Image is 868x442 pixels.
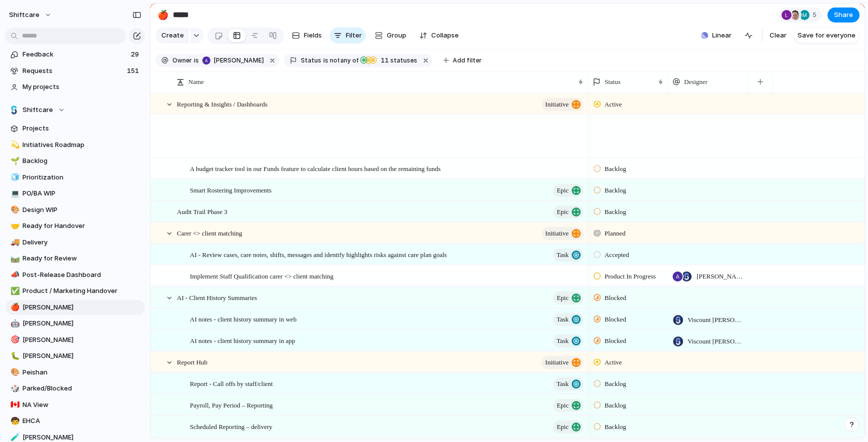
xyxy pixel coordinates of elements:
a: Projects [5,121,145,136]
span: Share [834,10,853,20]
span: EHCA [22,416,141,426]
a: 🧒EHCA [5,413,145,428]
span: Ready for Handover [22,221,141,231]
span: shiftcare [9,10,39,20]
span: Filter [346,30,362,40]
button: Epic [553,205,583,218]
span: Product / Marketing Handover [22,286,141,296]
a: 🐛[PERSON_NAME] [5,348,145,363]
button: Task [553,313,583,326]
span: Owner [172,56,192,65]
span: Designer [684,77,708,87]
span: Task [557,334,569,348]
button: Shiftcare [5,102,145,117]
button: Epic [553,291,583,304]
div: 🐛 [10,350,17,362]
a: 🎯[PERSON_NAME] [5,332,145,347]
button: [PERSON_NAME] [200,55,266,66]
span: Task [557,312,569,326]
span: Planned [605,228,626,238]
div: 🎨Peishan [5,365,145,380]
div: 📣Post-Release Dashboard [5,267,145,282]
button: 🇨🇦 [9,400,19,410]
span: Prioritization [22,172,141,182]
span: 5 [813,10,820,20]
span: Carer <> client matching [177,227,242,238]
button: 🧒 [9,416,19,426]
span: Accepted [605,250,629,260]
button: Collapse [415,27,463,43]
div: 🚚 [10,236,17,248]
span: Post-Release Dashboard [22,270,141,280]
button: Filter [330,27,366,43]
span: Audit Trail Phase 3 [177,205,227,217]
div: 🍎 [10,301,17,313]
span: Parked/Blocked [22,383,141,393]
button: initiative [542,98,583,111]
span: My projects [22,82,141,92]
button: 💻 [9,188,19,198]
button: 11 statuses [359,55,419,66]
button: 🍎 [155,7,171,23]
div: 💻PO/BA WIP [5,186,145,201]
div: 🤖 [10,318,17,329]
div: 🤝Ready for Handover [5,218,145,233]
button: 🚚 [9,237,19,247]
span: Name [188,77,204,87]
span: Add filter [453,56,482,65]
a: 🛤️Ready for Review [5,251,145,266]
div: 🛤️ [10,253,17,264]
span: Backlog [605,164,626,174]
button: 🐛 [9,351,19,361]
span: Backlog [605,379,626,389]
span: Group [387,30,406,40]
span: NA View [22,400,141,410]
span: Collapse [431,30,459,40]
span: A budget tracker tool in our Funds feature to calculate client hours based on the remaining funds [190,162,441,174]
span: Linear [712,30,732,40]
span: Requests [22,66,124,76]
button: Add filter [437,53,488,67]
a: 🍎[PERSON_NAME] [5,300,145,315]
button: Share [828,7,860,22]
div: 🤝 [10,220,17,232]
span: Payroll, Pay Period – Reporting [190,399,273,410]
div: 🎯 [10,334,17,345]
div: 💫Initiatives Roadmap [5,137,145,152]
span: [PERSON_NAME] [22,318,141,328]
span: Save for everyone [798,30,856,40]
span: Report Hub [177,356,207,367]
button: Create [155,27,189,43]
div: 🌱 [10,155,17,167]
span: Blocked [605,314,626,324]
span: Backlog [22,156,141,166]
div: 🇨🇦 [10,399,17,410]
a: 🎲Parked/Blocked [5,381,145,396]
button: 🎯 [9,335,19,345]
button: initiative [542,356,583,369]
button: Task [553,334,583,347]
span: Active [605,357,622,367]
span: Status [301,56,321,65]
div: 💫 [10,139,17,150]
span: AI - Review cases, care notes, shifts, messages and identify highlights risks against care plan g... [190,248,447,260]
span: not [328,56,339,65]
span: Viscount [PERSON_NAME] [688,315,744,325]
button: Epic [553,184,583,197]
div: 🧊Prioritization [5,170,145,185]
button: 🎨 [9,205,19,215]
span: Task [557,377,569,391]
div: 📣 [10,269,17,280]
span: Delivery [22,237,141,247]
button: Epic [553,420,583,433]
button: shiftcare [4,7,57,23]
button: 🎲 [9,383,19,393]
span: Blocked [605,336,626,346]
span: Epic [557,205,569,219]
span: Epic [557,420,569,434]
span: Epic [557,398,569,412]
button: 🧊 [9,172,19,182]
span: 11 [378,56,390,64]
